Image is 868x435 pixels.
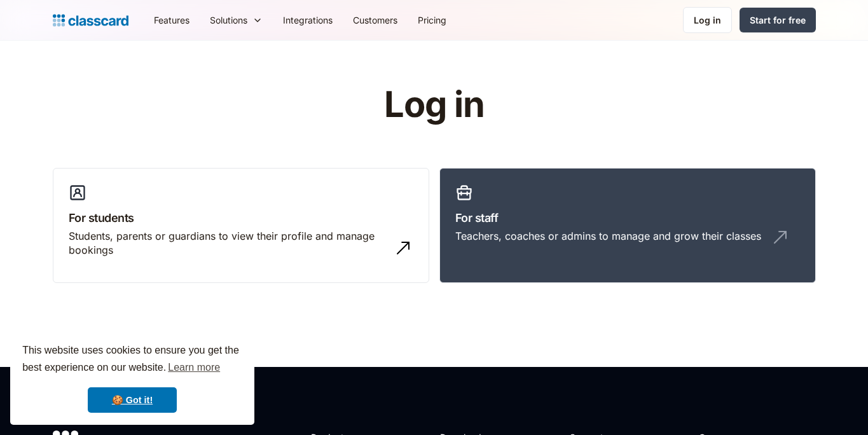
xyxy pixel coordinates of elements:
[144,6,200,34] a: Features
[69,209,413,226] h3: For students
[683,7,732,33] a: Log in
[232,85,636,125] h1: Log in
[694,13,721,27] div: Log in
[53,168,429,284] a: For studentsStudents, parents or guardians to view their profile and manage bookings
[273,6,343,34] a: Integrations
[166,358,222,377] a: learn more about cookies
[343,6,408,34] a: Customers
[439,168,816,284] a: For staffTeachers, coaches or admins to manage and grow their classes
[88,387,177,413] a: dismiss cookie message
[69,229,388,258] div: Students, parents or guardians to view their profile and manage bookings
[408,6,457,34] a: Pricing
[200,6,273,34] div: Solutions
[455,209,800,226] h3: For staff
[750,13,806,27] div: Start for free
[210,13,247,27] div: Solutions
[455,229,761,243] div: Teachers, coaches or admins to manage and grow their classes
[10,331,254,425] div: cookieconsent
[22,343,242,377] span: This website uses cookies to ensure you get the best experience on our website.
[53,11,128,29] a: home
[740,8,816,32] a: Start for free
